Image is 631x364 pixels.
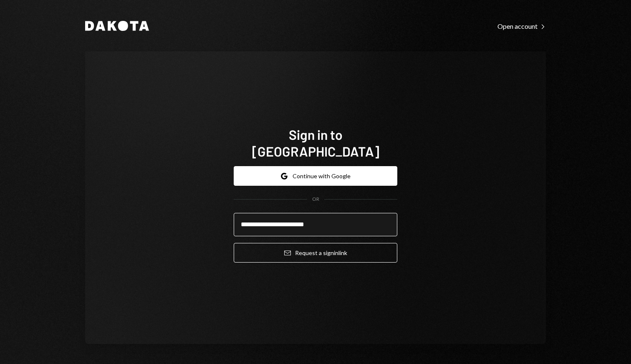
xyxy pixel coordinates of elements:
button: Continue with Google [234,166,397,186]
a: Open account [497,21,546,30]
h1: Sign in to [GEOGRAPHIC_DATA] [234,126,397,159]
div: Open account [497,22,546,30]
button: Request a signinlink [234,243,397,263]
div: OR [312,196,319,203]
